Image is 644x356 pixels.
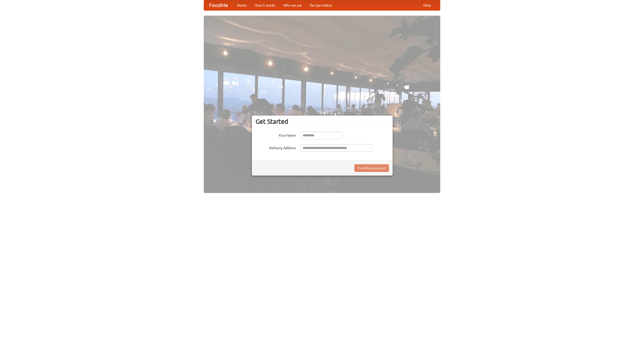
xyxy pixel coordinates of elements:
a: Home [233,0,251,10]
a: FoodMe [204,0,233,10]
button: Find Restaurants! [354,164,389,172]
a: Help [419,0,435,10]
a: Recipe videos [306,0,336,10]
label: Your Name [256,132,296,138]
a: Who we are [279,0,306,10]
a: How it works [251,0,279,10]
label: Delivery Address [256,144,296,150]
h3: Get Started [256,118,389,125]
